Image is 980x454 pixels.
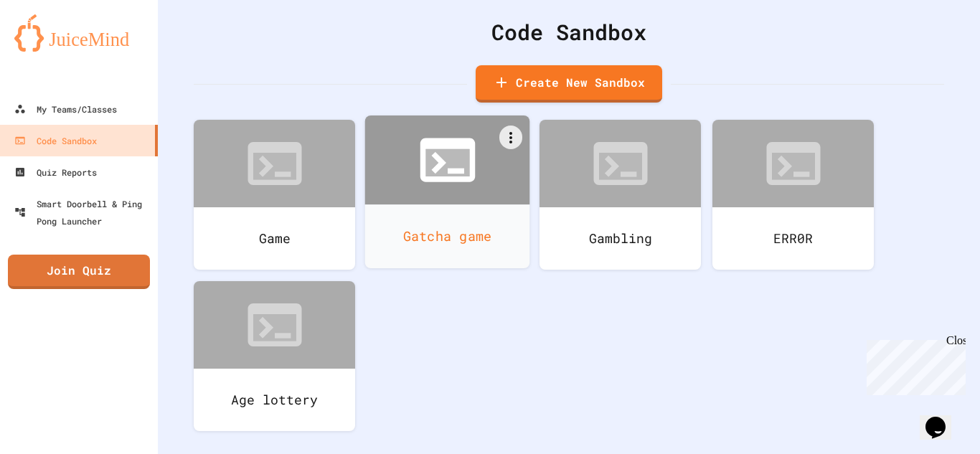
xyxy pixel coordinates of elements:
div: My Teams/Classes [14,100,117,118]
div: Age lottery [194,369,355,431]
div: Game [194,207,355,270]
div: Gatcha game [365,204,530,268]
div: Smart Doorbell & Ping Pong Launcher [14,195,152,230]
div: Code Sandbox [14,132,97,149]
a: Age lottery [194,281,355,431]
a: Game [194,120,355,270]
iframe: chat widget [920,397,966,440]
a: Gatcha game [365,115,530,268]
div: Quiz Reports [14,164,97,181]
a: Join Quiz [8,255,150,289]
div: Code Sandbox [194,16,944,48]
img: logo-orange.svg [14,14,143,52]
a: Gambling [540,120,701,270]
iframe: chat widget [861,334,966,395]
div: Gambling [540,207,701,270]
a: ERR0R [712,120,874,270]
div: Chat with us now!Close [6,6,99,91]
div: ERR0R [712,207,874,270]
a: Create New Sandbox [476,65,662,103]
